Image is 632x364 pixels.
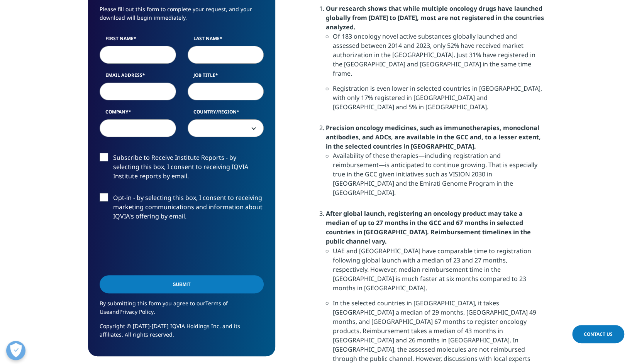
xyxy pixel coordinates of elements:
p: Please fill out this form to complete your request, and your download will begin immediately. [100,5,264,28]
label: Country/Region [188,108,264,119]
li: UAE and [GEOGRAPHIC_DATA] have comparable time to registration following global launch with a med... [333,246,544,298]
iframe: reCAPTCHA [100,233,217,263]
span: Contact Us [584,331,613,337]
input: Submit [100,275,264,293]
label: Job Title [188,72,264,83]
label: First Name [100,35,176,46]
label: Last Name [188,35,264,46]
li: Availability of these therapies—including registration and reimbursement—is anticipated to contin... [333,151,544,203]
p: By submitting this form you agree to our and . [100,299,264,322]
strong: Precision oncology medicines, such as immunotherapies, monoclonal antibodies, and ADCs, are avail... [326,124,541,151]
li: Registration is even lower in selected countries in [GEOGRAPHIC_DATA], with only 17% registered i... [333,84,544,117]
p: Copyright © [DATE]-[DATE] IQVIA Holdings Inc. and its affiliates. All rights reserved. [100,322,264,345]
label: Company [100,108,176,119]
label: Opt-in - by selecting this box, I consent to receiving marketing communications and information a... [100,193,264,225]
a: Contact Us [572,325,624,343]
label: Email Address [100,72,176,83]
strong: Our research shows that while multiple oncology drugs have launched globally from [DATE] to [DATE... [326,4,544,31]
strong: After global launch, registering an oncology product may take a median of up to 27 months in the ... [326,209,531,245]
button: Open Preferences [6,341,25,360]
li: Of 183 oncology novel active substances globally launched and assessed between 2014 and 2023, onl... [333,32,544,84]
a: Privacy Policy [119,308,154,315]
label: Subscribe to Receive Institute Reports - by selecting this box, I consent to receiving IQVIA Inst... [100,153,264,185]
